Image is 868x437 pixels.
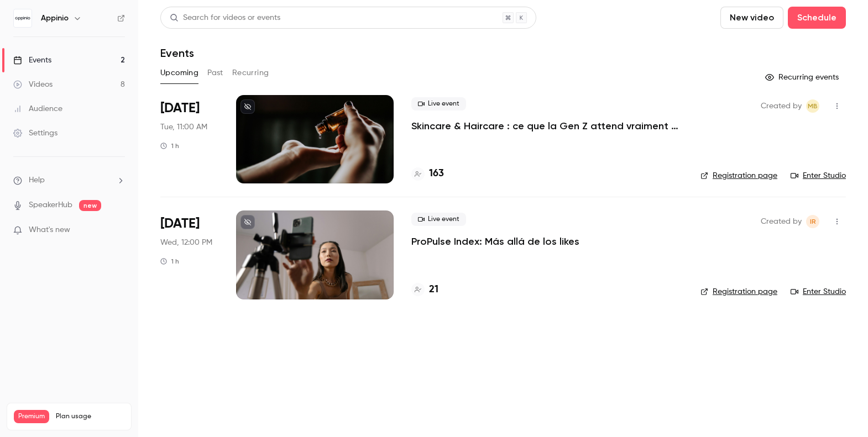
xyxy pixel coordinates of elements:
[160,64,198,82] button: Upcoming
[760,69,846,86] button: Recurring events
[160,215,200,233] span: [DATE]
[160,141,179,150] div: 1 h
[29,199,72,211] a: SpeakerHub
[160,237,212,248] span: Wed, 12:00 PM
[788,7,846,29] button: Schedule
[806,99,819,113] span: Margot Bres
[720,7,783,29] button: New video
[13,175,125,186] li: help-dropdown-opener
[13,128,57,139] div: Settings
[808,99,818,113] span: MB
[160,46,194,60] h1: Events
[429,282,438,297] h4: 21
[29,175,45,186] span: Help
[170,12,280,24] div: Search for videos or events
[411,166,444,181] a: 163
[411,97,466,110] span: Live event
[13,55,51,66] div: Events
[791,286,846,297] a: Enter Studio
[806,215,819,228] span: Isabella Rentería Berrospe
[14,9,32,27] img: Appinio
[411,213,466,226] span: Live event
[29,224,70,236] span: What's new
[160,122,207,133] span: Tue, 11:00 AM
[207,64,223,82] button: Past
[160,257,179,266] div: 1 h
[56,412,124,421] span: Plan usage
[112,225,125,235] iframe: Noticeable Trigger
[79,200,101,211] span: new
[160,95,218,183] div: Sep 9 Tue, 11:00 AM (Europe/Paris)
[232,64,269,82] button: Recurring
[791,170,846,181] a: Enter Studio
[700,170,777,181] a: Registration page
[411,119,683,133] a: Skincare & Haircare : ce que la Gen Z attend vraiment des marques
[761,99,802,113] span: Created by
[14,410,49,423] span: Premium
[41,13,69,24] h6: Appinio
[13,79,53,90] div: Videos
[13,103,62,114] div: Audience
[761,215,802,228] span: Created by
[160,210,218,299] div: Sep 17 Wed, 12:00 PM (Europe/Madrid)
[700,286,777,297] a: Registration page
[810,215,816,228] span: IR
[160,99,200,117] span: [DATE]
[411,282,438,297] a: 21
[429,166,444,181] h4: 163
[411,235,579,248] a: ProPulse Index: Más allá de los likes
